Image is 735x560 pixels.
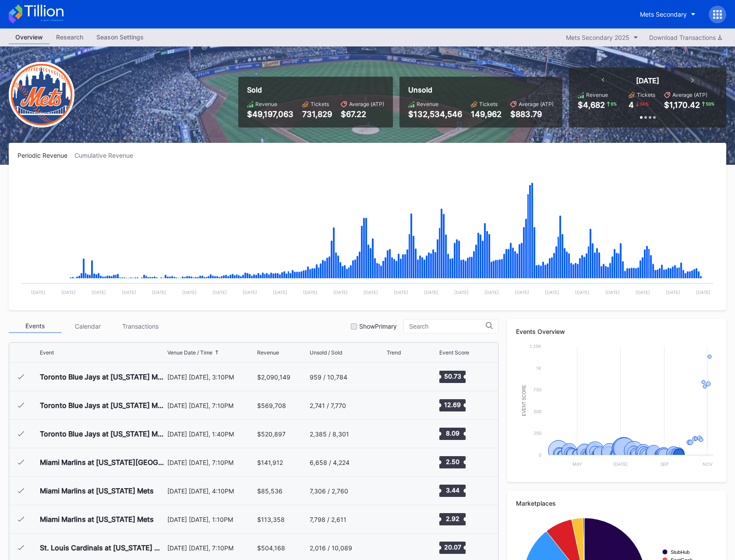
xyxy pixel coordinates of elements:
[387,366,413,388] svg: Chart title
[522,385,527,416] text: Event Score
[167,516,255,523] div: [DATE] [DATE], 1:10PM
[516,500,717,507] div: Marketplaces
[40,372,165,381] div: Toronto Blue Jays at [US_STATE] Mets (Mets Opening Day)
[408,110,462,119] div: $132,534,546
[445,458,459,465] text: 2.50
[387,349,401,356] div: Trend
[257,402,286,409] div: $569,708
[613,461,628,467] text: [DATE]
[49,31,90,43] div: Research
[705,100,715,107] div: 59 %
[536,365,541,371] text: 1k
[61,319,114,333] div: Calendar
[633,6,702,22] button: Mets Secondary
[40,486,154,495] div: Miami Marlins at [US_STATE] Mets
[575,290,590,295] text: [DATE]
[9,31,49,44] div: Overview
[637,92,655,98] div: Tickets
[243,290,257,295] text: [DATE]
[167,349,212,356] div: Venue Date / Time
[534,430,541,436] text: 250
[40,349,54,356] div: Event
[516,342,717,473] svg: Chart title
[341,110,384,119] div: $67.22
[310,516,346,523] div: 7,798 / 2,611
[167,487,255,495] div: [DATE] [DATE], 4:10PM
[387,423,413,445] svg: Chart title
[310,430,349,438] div: 2,385 / 8,301
[471,110,502,119] div: 149,962
[31,290,46,295] text: [DATE]
[629,100,634,110] div: 4
[255,101,277,107] div: Revenue
[409,323,486,330] input: Search
[333,290,348,295] text: [DATE]
[303,290,318,295] text: [DATE]
[257,459,283,466] div: $141,912
[310,373,347,381] div: 959 / 10,784
[640,11,687,18] div: Mets Secondary
[387,451,413,473] svg: Chart title
[484,290,499,295] text: [DATE]
[167,544,255,552] div: [DATE] [DATE], 7:10PM
[247,85,384,94] div: Sold
[586,92,608,98] div: Revenue
[696,290,710,295] text: [DATE]
[605,290,620,295] text: [DATE]
[672,92,707,98] div: Average (ATP)
[310,459,350,466] div: 6,658 / 4,224
[445,429,459,437] text: 8.09
[92,290,106,295] text: [DATE]
[562,32,643,43] button: Mets Secondary 2025
[649,34,722,41] div: Download Transactions
[167,402,255,409] div: [DATE] [DATE], 7:10PM
[645,32,726,43] button: Download Transactions
[310,487,348,495] div: 7,306 / 2,760
[273,290,287,295] text: [DATE]
[18,152,74,159] div: Periodic Revenue
[18,170,717,301] svg: Chart title
[387,537,413,559] svg: Chart title
[359,323,397,330] div: Show Primary
[257,430,286,438] div: $520,897
[444,543,461,551] text: 20.07
[40,458,165,467] div: Miami Marlins at [US_STATE][GEOGRAPHIC_DATA] (Bark at the Park)
[408,85,554,94] div: Unsold
[40,515,154,524] div: Miami Marlins at [US_STATE] Mets
[114,319,166,333] div: Transactions
[530,344,541,349] text: 1.25k
[167,459,255,466] div: [DATE] [DATE], 7:10PM
[671,549,690,555] text: StubHub
[661,461,668,467] text: Sep
[479,101,498,107] div: Tickets
[349,101,384,107] div: Average (ATP)
[444,372,461,380] text: 50.73
[247,110,293,119] div: $49,197,063
[49,31,90,44] a: Research
[424,290,438,295] text: [DATE]
[417,101,438,107] div: Revenue
[516,328,717,335] div: Events Overview
[566,34,629,41] div: Mets Secondary 2025
[74,152,140,159] div: Cumulative Revenue
[534,409,541,414] text: 500
[664,100,700,110] div: $1,170.42
[519,101,554,107] div: Average (ATP)
[610,100,618,107] div: 6 %
[578,100,605,110] div: $4,682
[636,290,650,295] text: [DATE]
[387,480,413,502] svg: Chart title
[394,290,408,295] text: [DATE]
[510,110,554,119] div: $883.79
[364,290,378,295] text: [DATE]
[152,290,166,295] text: [DATE]
[257,516,285,523] div: $113,358
[387,394,413,416] svg: Chart title
[167,373,255,381] div: [DATE] [DATE], 3:10PM
[257,487,283,495] div: $85,536
[310,349,342,356] div: Unsold / Sold
[122,290,136,295] text: [DATE]
[257,544,285,552] div: $504,168
[439,349,469,356] div: Event Score
[572,461,582,467] text: May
